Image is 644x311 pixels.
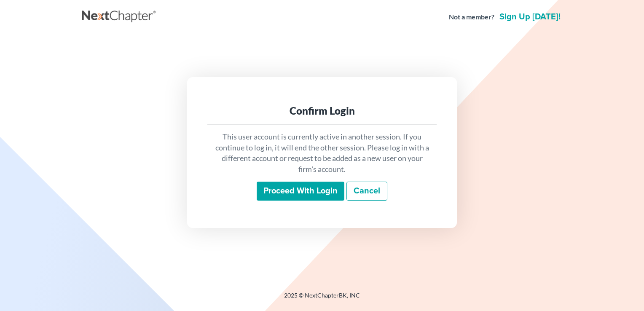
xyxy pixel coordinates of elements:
[449,12,494,22] strong: Not a member?
[82,291,562,306] div: 2025 © NextChapterBK, INC
[214,104,430,118] div: Confirm Login
[346,182,387,201] a: Cancel
[257,182,344,201] input: Proceed with login
[214,131,430,175] p: This user account is currently active in another session. If you continue to log in, it will end ...
[498,13,562,21] a: Sign up [DATE]!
